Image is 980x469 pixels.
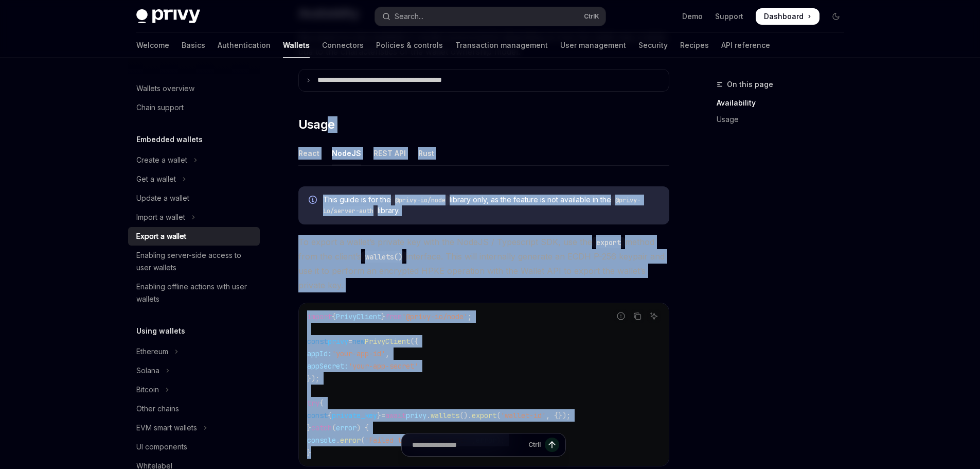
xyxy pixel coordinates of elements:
[332,349,385,358] span: 'your-app-id'
[381,312,385,321] span: }
[332,411,377,420] span: private_key
[348,337,352,346] span: =
[348,361,418,371] span: 'your-app-secret'
[717,111,852,128] a: Usage
[717,95,852,111] a: Availability
[391,195,450,205] code: @privy-io/node
[136,82,194,95] div: Wallets overview
[218,33,271,58] a: Authentication
[309,196,319,206] svg: Info
[136,422,197,434] div: EVM smart wallets
[546,411,571,420] span: , {});
[328,337,348,346] span: privy
[307,374,319,383] span: });
[182,33,205,58] a: Basics
[614,309,628,323] button: Report incorrect code
[128,98,260,117] a: Chain support
[501,411,546,420] span: 'wallet-id'
[283,33,310,58] a: Wallets
[647,309,661,323] button: Ask AI
[136,364,159,377] div: Solana
[128,399,260,418] a: Other chains
[373,141,406,165] div: REST API
[402,312,468,321] span: '@privy-io/node'
[128,227,260,246] a: Export a wallet
[431,411,459,420] span: wallets
[311,423,332,432] span: catch
[136,33,169,58] a: Welcome
[631,309,644,323] button: Copy the contents from the code block
[136,9,200,24] img: dark logo
[128,246,260,277] a: Enabling server-side access to user wallets
[365,337,410,346] span: PrivyClient
[298,116,335,133] span: Usage
[361,251,406,263] code: wallets()
[375,7,605,26] button: Open search
[136,384,159,396] div: Bitcoin
[307,349,332,358] span: appId:
[136,133,203,146] h5: Embedded wallets
[468,312,472,321] span: ;
[764,11,804,22] span: Dashboard
[459,411,472,420] span: ().
[715,11,743,22] a: Support
[307,411,328,420] span: const
[496,411,501,420] span: (
[136,441,187,453] div: UI components
[136,249,254,274] div: Enabling server-side access to user wallets
[136,154,187,166] div: Create a wallet
[136,345,168,358] div: Ethereum
[410,337,418,346] span: ({
[136,281,254,305] div: Enabling offline actions with user wallets
[332,312,336,321] span: {
[385,312,402,321] span: from
[545,438,559,452] button: Send message
[592,237,625,248] code: export
[560,33,626,58] a: User management
[727,78,773,91] span: On this page
[406,411,426,420] span: privy
[128,189,260,207] a: Update a wallet
[128,342,260,361] button: Toggle Ethereum section
[328,411,332,420] span: {
[680,33,709,58] a: Recipes
[385,411,406,420] span: await
[385,349,389,358] span: ,
[332,423,336,432] span: (
[455,33,548,58] a: Transaction management
[307,398,319,408] span: try
[298,235,669,292] span: To export a wallet’s private key with the NodeJS / Typescript SDK, use the method from the client...
[128,380,260,399] button: Toggle Bitcoin section
[128,361,260,380] button: Toggle Solana section
[426,411,431,420] span: .
[638,33,668,58] a: Security
[136,101,184,114] div: Chain support
[412,433,524,456] input: Ask a question...
[395,10,423,23] div: Search...
[136,192,189,204] div: Update a wallet
[336,423,357,432] span: error
[307,312,332,321] span: import
[323,195,659,216] span: This guide is for the library only, as the feature is not available in the library.
[307,337,328,346] span: const
[721,33,770,58] a: API reference
[128,208,260,227] button: Toggle Import a wallet section
[307,423,311,432] span: }
[319,398,324,408] span: {
[381,411,385,420] span: =
[377,411,381,420] span: }
[298,141,319,165] div: React
[336,312,381,321] span: PrivyClient
[352,337,365,346] span: new
[128,277,260,308] a: Enabling offline actions with user wallets
[322,33,364,58] a: Connectors
[376,33,443,58] a: Policies & controls
[128,438,260,456] a: UI components
[128,170,260,188] button: Toggle Get a wallet section
[307,361,348,371] span: appSecret:
[128,151,260,169] button: Toggle Create a wallet section
[357,423,369,432] span: ) {
[136,230,186,242] div: Export a wallet
[418,141,434,165] div: Rust
[128,79,260,98] a: Wallets overview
